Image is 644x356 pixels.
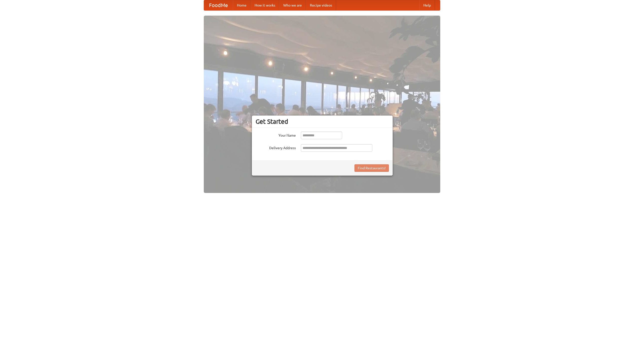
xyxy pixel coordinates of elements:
a: Home [233,0,251,10]
a: FoodMe [204,0,233,10]
a: How it works [251,0,279,10]
h3: Get Started [256,118,389,125]
label: Your Name [256,132,296,138]
a: Recipe videos [306,0,336,10]
button: Find Restaurants! [354,164,389,172]
a: Help [419,0,435,10]
a: Who we are [279,0,306,10]
label: Delivery Address [256,144,296,150]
